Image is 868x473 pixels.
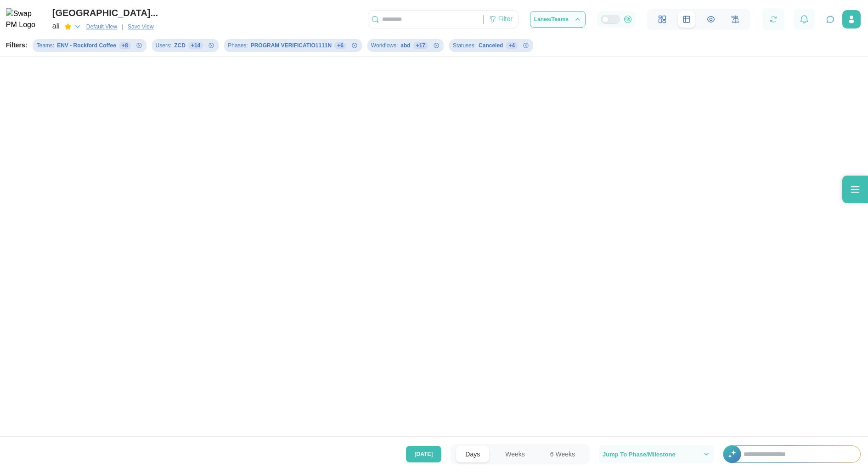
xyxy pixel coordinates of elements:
button: Remove Phases filter [351,42,358,49]
button: Default View [83,22,121,32]
img: Swap PM Logo [6,8,43,31]
button: 6 Weeks [541,446,584,462]
div: + 4 [506,42,518,49]
button: Open project assistant [824,13,837,26]
span: Lanes/Teams [534,17,569,22]
button: Jump To Phase/Milestone [599,445,714,463]
span: Save View [128,22,153,31]
button: Days [456,446,489,462]
span: Jump To Phase/Milestone [603,451,676,457]
div: + 14 [188,42,203,49]
div: Canceled [479,41,503,50]
div: Filter [498,14,513,24]
div: + 8 [119,42,131,49]
div: | [122,23,123,31]
button: Lanes/Teams [530,11,586,28]
div: Users : [156,41,172,50]
div: + [723,445,861,463]
button: Weeks [496,446,534,462]
div: ZCD [174,41,186,50]
div: Filters: [6,40,28,51]
div: ENV - Rockford Coffee [57,41,116,50]
div: Filter [484,11,518,27]
div: Statuses : [453,41,476,50]
div: abd [400,41,410,50]
div: Phases : [228,41,248,50]
div: Teams : [36,41,54,50]
button: Remove Statuses filter [522,42,530,49]
button: Save View [124,22,157,32]
button: Refresh Grid [767,13,780,26]
div: + 17 [413,42,428,49]
button: ali [52,20,82,33]
div: PROGRAM VERIFICATIO1111N [251,41,332,50]
button: Remove Workflows filter [433,42,440,49]
div: ali [52,21,60,32]
div: + 6 [334,42,346,49]
button: Remove Users filter [208,42,215,49]
span: [DATE] [415,446,433,462]
div: [GEOGRAPHIC_DATA]... [52,6,158,20]
button: [DATE] [406,446,442,462]
span: Default View [86,22,117,31]
button: Remove Teams filter [135,42,143,49]
div: Workflows : [371,41,398,50]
